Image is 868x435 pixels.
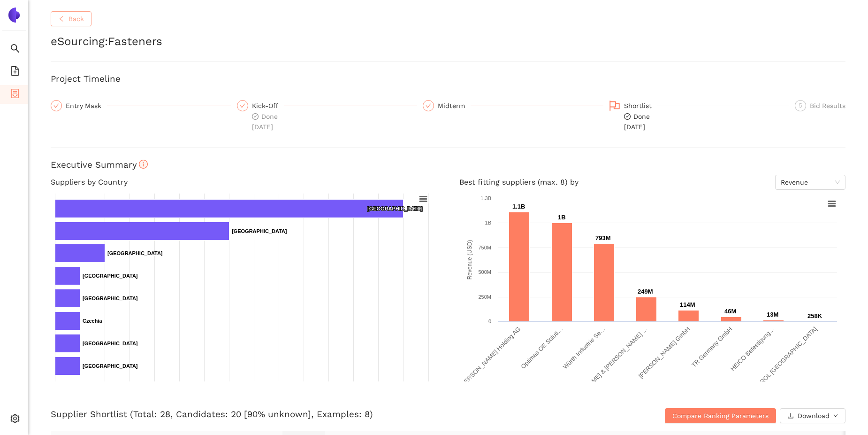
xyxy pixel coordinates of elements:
[240,103,245,109] span: check
[672,411,769,421] span: Compare Ranking Parameters
[58,16,65,23] span: left
[107,250,163,256] text: [GEOGRAPHIC_DATA]
[466,240,473,280] text: Revenue (USD)
[637,326,691,380] text: [PERSON_NAME] GmbH
[51,408,580,420] h3: Supplier Shortlist (Total: 28, Candidates: 20 [90% unknown], Examples: 8)
[562,326,607,371] text: Würth Industrie Se…
[83,341,138,346] text: [GEOGRAPHIC_DATA]
[51,11,91,26] button: leftBack
[752,326,818,392] text: SPIROL [GEOGRAPHIC_DATA]
[638,288,653,295] text: 249M
[367,206,423,211] text: [GEOGRAPHIC_DATA]
[252,100,284,111] div: Kick-Off
[438,100,471,111] div: Midterm
[69,14,84,24] span: Back
[807,312,822,319] text: 258K
[7,8,22,23] img: Logo
[232,228,287,234] text: [GEOGRAPHIC_DATA]
[51,34,845,50] h2: eSourcing : Fasteners
[139,160,148,169] span: info-circle
[51,159,845,171] h3: Executive Summary
[624,113,650,131] span: Done [DATE]
[66,100,107,111] div: Entry Mask
[51,100,231,111] div: Entry Mask
[10,85,20,104] span: container
[83,295,138,301] text: [GEOGRAPHIC_DATA]
[595,234,611,241] text: 793M
[458,326,522,389] text: [PERSON_NAME] Holding AG
[799,102,802,109] span: 5
[51,73,845,85] h3: Project Timeline
[558,214,566,221] text: 1B
[83,273,138,279] text: [GEOGRAPHIC_DATA]
[51,175,437,190] h4: Suppliers by Country
[810,102,845,109] span: Bid Results
[459,175,845,190] h4: Best fitting suppliers (max. 8) by
[724,308,736,315] text: 46M
[833,413,838,419] span: down
[488,318,491,324] text: 0
[426,103,431,109] span: check
[10,63,20,82] span: file-add
[83,363,138,369] text: [GEOGRAPHIC_DATA]
[787,412,794,420] span: download
[729,326,776,373] text: HEICO Befestigung…
[478,294,491,300] text: 250M
[252,113,259,120] span: check-circle
[519,326,564,370] text: Optimas OE Soluti…
[83,318,102,324] text: Czechia
[512,203,525,210] text: 1.1B
[609,100,620,111] span: flag
[767,311,778,318] text: 13M
[562,326,649,412] text: [PERSON_NAME] & [PERSON_NAME] …
[690,326,733,369] text: TR Germany GmbH
[624,113,631,120] span: check-circle
[680,301,695,308] text: 114M
[252,113,278,131] span: Done [DATE]
[665,408,776,423] button: Compare Ranking Parameters
[10,411,20,429] span: setting
[478,245,491,250] text: 750M
[781,175,840,189] span: Revenue
[485,220,491,225] text: 1B
[609,100,790,132] div: Shortlistcheck-circleDone[DATE]
[53,103,59,109] span: check
[480,195,491,201] text: 1.3B
[780,408,845,423] button: downloadDownloaddown
[10,40,20,59] span: search
[798,411,830,421] span: Download
[478,269,491,275] text: 500M
[624,100,657,111] div: Shortlist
